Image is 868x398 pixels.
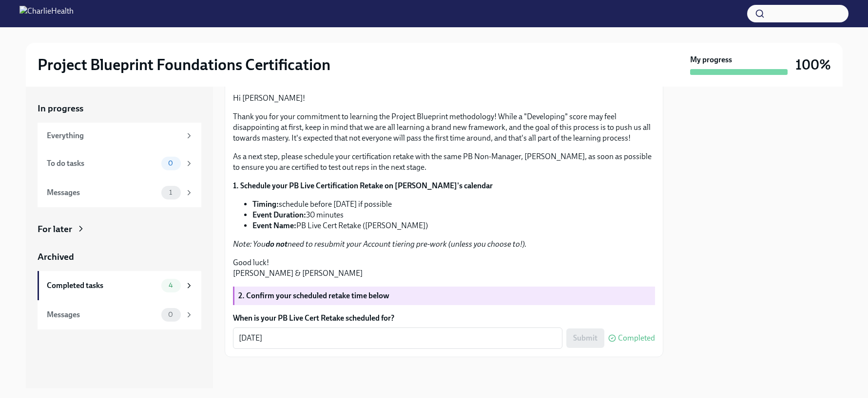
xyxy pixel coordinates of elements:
li: PB Live Cert Retake ([PERSON_NAME]) [252,220,655,231]
span: 0 [162,160,179,167]
a: Messages1 [38,178,201,207]
a: To do tasks0 [38,149,201,178]
strong: 1. Schedule your PB Live Certification Retake on [PERSON_NAME]'s calendar [233,181,493,190]
li: schedule before [DATE] if possible [252,199,655,210]
div: Completed tasks [47,280,157,291]
p: Good luck! [PERSON_NAME] & [PERSON_NAME] [233,257,655,279]
label: When is your PB Live Cert Retake scheduled for? [233,313,655,324]
img: CharlieHealth [19,6,74,21]
a: Archived [38,251,201,263]
p: Thank you for your commitment to learning the Project Blueprint methodology! While a "Developing"... [233,111,655,144]
div: Everything [47,130,181,141]
strong: Event Name: [252,221,296,230]
strong: Timing: [252,199,279,209]
a: For later [38,223,201,235]
span: Completed [618,334,655,342]
span: 4 [163,282,179,289]
a: Messages0 [38,300,201,329]
li: 30 minutes [252,210,655,220]
div: Messages [47,309,157,320]
strong: do not [266,239,288,249]
h3: 100% [795,56,831,73]
span: 1 [163,189,178,196]
span: 0 [162,311,179,318]
a: In progress [38,102,201,115]
strong: Event Duration: [252,210,306,219]
textarea: [DATE] [239,332,557,344]
a: Completed tasks4 [38,271,201,300]
div: To do tasks [47,158,157,169]
em: Note: You need to resubmit your Account tiering pre-work (unless you choose to!). [233,239,527,249]
h2: Project Blueprint Foundations Certification [38,55,330,74]
p: Hi [PERSON_NAME]! [233,93,655,104]
a: Everything [38,123,201,149]
strong: 2. Confirm your scheduled retake time below [238,291,389,300]
p: As a next step, please schedule your certification retake with the same PB Non-Manager, [PERSON_N... [233,151,655,173]
div: For later [38,223,72,235]
strong: My progress [690,54,732,65]
div: Messages [47,187,157,198]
